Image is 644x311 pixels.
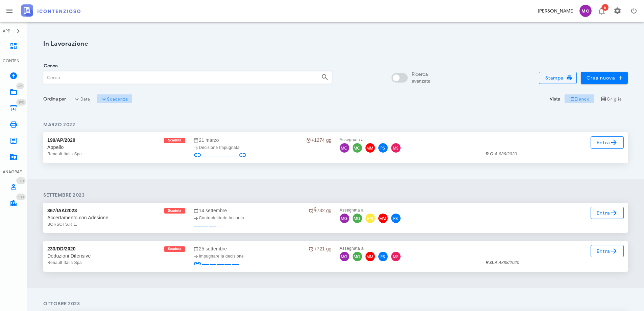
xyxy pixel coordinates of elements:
[391,143,401,153] span: MS
[486,152,499,156] strong: R.G.A.
[353,252,362,261] span: MG
[97,94,133,104] button: Scadenza
[193,245,331,252] div: 25 settembre
[43,95,66,103] div: Ordina per
[193,253,331,260] div: Impugnare la decisione
[602,4,609,11] span: Distintivo
[168,208,182,214] span: Scaduta
[193,215,331,221] div: Contraddittorio in corso
[44,72,316,83] input: Cerca
[581,72,628,84] button: Crea nuova
[47,144,185,151] div: Appello
[486,259,519,266] div: 4888/2020
[21,4,80,17] img: logo-text-2x.png
[539,72,577,84] button: Stampa
[601,96,622,102] span: Griglia
[550,95,560,103] div: Vista
[596,138,618,147] span: Entra
[538,7,574,15] div: [PERSON_NAME]
[353,214,362,223] span: MG
[47,136,75,144] div: 199/AP/2020
[193,136,331,144] div: 21 marzo
[593,3,610,19] button: Distintivo
[545,75,571,81] span: Stampa
[47,252,185,259] div: Deduzioni Difensive
[47,214,185,221] div: Accertamento con Adesione
[596,247,618,255] span: Entra
[579,5,592,17] span: MG
[353,143,362,153] span: MG
[42,63,58,69] label: Cerca
[340,143,349,153] span: MG
[391,214,401,223] span: PS
[365,214,375,223] span: RM
[43,121,628,128] h4: marzo 2022
[47,245,76,252] div: 233/DD/2020
[47,151,185,157] div: Renault Italia Spa
[18,179,24,183] span: 140
[193,144,331,151] div: Decisione Impugnata
[591,136,624,149] a: Entra
[306,136,332,144] div: +1274 gg
[596,209,618,217] span: Entra
[378,214,388,223] span: MM
[486,260,499,265] strong: R.G.A.
[16,99,26,106] span: Distintivo
[340,252,349,261] span: MG
[309,245,332,252] div: +721 gg
[43,300,628,307] h4: ottobre 2023
[340,207,478,214] div: Assegnata a
[16,83,24,89] span: Distintivo
[340,245,478,252] div: Assegnata a
[340,214,349,223] span: MG
[569,96,590,102] span: Elenco
[3,58,24,64] div: CONTENZIOSO
[18,100,24,105] span: 390
[586,75,622,81] span: Crea nuova
[18,195,24,199] span: 100
[365,252,375,261] span: MM
[3,169,24,175] div: ANAGRAFICA
[378,252,388,261] span: PS
[564,94,594,104] button: Elenco
[597,94,626,104] button: Griglia
[47,259,185,266] div: Renault Italia Spa
[43,39,628,48] h1: In Lavorazione
[18,84,22,88] span: 62
[591,207,624,219] a: Entra
[47,221,185,228] div: BORSOI S.R.L.
[391,252,401,261] span: MS
[168,138,182,143] span: Scaduta
[412,71,430,85] div: Ricerca avanzata
[314,204,316,212] span: 2
[378,143,388,153] span: PS
[486,151,517,157] div: 886/2020
[70,94,94,104] button: Data
[365,143,375,153] span: MM
[168,246,182,252] span: Scaduta
[16,194,26,200] span: Distintivo
[340,136,478,143] div: Assegnata a
[101,96,128,102] span: Scadenza
[47,207,77,214] div: 367/IAA/2023
[193,207,331,214] div: 14 settembre
[591,245,624,257] a: Entra
[309,207,332,214] div: +732 gg
[43,192,628,199] h4: settembre 2023
[16,177,26,184] span: Distintivo
[577,3,593,19] button: MG
[74,96,90,102] span: Data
